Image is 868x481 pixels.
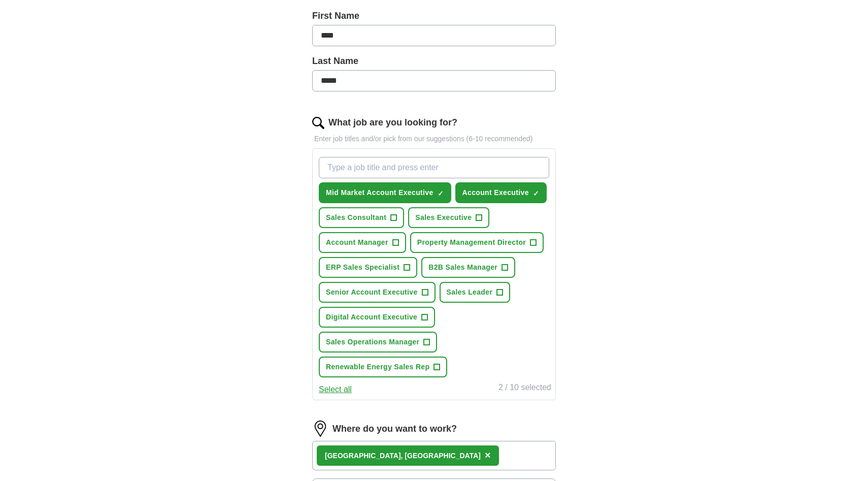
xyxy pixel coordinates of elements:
span: Property Management Director [417,237,526,248]
p: Enter job titles and/or pick from our suggestions (6-10 recommended) [312,134,556,144]
span: ERP Sales Specialist [326,262,399,273]
span: Account Executive [462,187,529,198]
img: location.png [312,421,328,437]
span: Account Manager [326,237,388,248]
button: Senior Account Executive [319,282,436,303]
button: Mid Market Account Executive✓ [319,182,451,203]
button: Property Management Director [410,232,544,253]
button: Sales Consultant [319,207,404,228]
div: [GEOGRAPHIC_DATA], [GEOGRAPHIC_DATA] [325,451,481,461]
label: What job are you looking for? [328,116,457,130]
span: B2B Sales Manager [428,262,497,273]
span: ✓ [438,189,444,198]
button: Sales Operations Manager [319,332,437,352]
span: Renewable Energy Sales Rep [326,362,429,372]
span: Sales Operations Manager [326,337,419,347]
span: Digital Account Executive [326,312,417,323]
span: Sales Leader [447,287,493,298]
button: ERP Sales Specialist [319,257,417,278]
input: Type a job title and press enter [319,157,549,178]
span: × [485,450,491,461]
button: B2B Sales Manager [421,257,515,278]
button: Account Manager [319,232,406,253]
span: Senior Account Executive [326,287,418,298]
label: Last Name [312,54,556,68]
button: × [485,448,491,463]
button: Sales Leader [440,282,511,303]
span: Mid Market Account Executive [326,187,433,198]
button: Sales Executive [408,207,489,228]
span: ✓ [533,189,539,198]
span: Sales Consultant [326,212,386,223]
button: Select all [319,383,352,396]
img: search.png [312,117,324,129]
button: Digital Account Executive [319,307,435,328]
label: First Name [312,9,556,23]
button: Renewable Energy Sales Rep [319,357,447,377]
label: Where do you want to work? [332,422,457,436]
button: Account Executive✓ [455,182,547,203]
span: Sales Executive [415,212,472,223]
div: 2 / 10 selected [498,381,551,396]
